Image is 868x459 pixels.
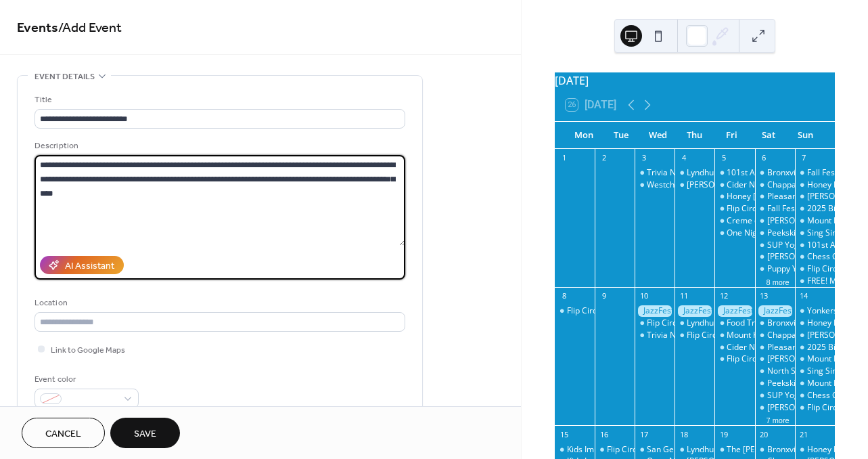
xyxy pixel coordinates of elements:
div: Honey Bee Grove Flower Farm - Farmers Market [795,318,835,329]
div: Flip Circus - [GEOGRAPHIC_DATA] [687,330,814,341]
span: / Add Event [58,15,122,41]
div: Chess Club at Sing Sing Kill Brewery [795,390,835,401]
div: The Marshall Tucker Band [714,444,754,456]
div: [DATE] [555,72,835,89]
div: 21 [799,429,809,439]
div: Honey Bee Grove Flower Farm - Sunset U-Pick Flowers [714,191,754,202]
div: Puppy Yoga [767,263,811,275]
div: Fall Festival at Harvest Moon Orchard [755,203,795,215]
div: 17 [639,429,649,439]
div: Flip Circus - Yorktown [595,444,635,456]
div: Chess Club at Sing Sing Kill Brewery [795,251,835,263]
div: SUP Yoga & Paddleboarding Lessons [755,240,795,251]
span: Save [134,427,156,441]
div: FREE! Music Across The Hudson [795,276,835,287]
div: Food Truck [DATE] [727,318,796,329]
div: San Gennaro Feast Yorktown [635,444,675,456]
div: Honey Bee Grove Flower Farm - Farmers Market [795,179,835,191]
div: 19 [718,429,729,439]
div: Mount Kisco Septemberfest [727,330,831,341]
div: JazzFest White Plains: Sept. 10 - 14 [635,305,675,317]
a: Events [17,15,58,41]
div: Yonkers Marathon, Half Marathon & 5K [795,305,835,317]
div: Peekskill Farmers Market [755,227,795,239]
div: Mon [566,122,603,149]
div: John Jay Homestead Farm Market In Katonah [755,353,795,365]
div: Peekskill Farmers Market [767,227,863,239]
div: Trivia Night at Sing Sing Kill Brewery [635,167,675,179]
div: 101st Annual Yorktown Grange Fair [727,167,860,179]
div: 7 [799,153,809,163]
div: Creme de la Creme Pole Dancing Show [714,215,754,227]
div: Fri [713,122,750,149]
div: 14 [799,291,809,301]
div: 9 [599,291,609,301]
span: Event details [35,70,95,84]
button: AI Assistant [40,256,124,274]
div: 6 [759,153,769,163]
div: TASH Farmer's Market at Patriot's Park [755,402,795,414]
div: Chappaqua Farmers Market [755,330,795,341]
div: Flip Circus - Yorktown [675,330,714,341]
div: 10 [639,291,649,301]
div: North Salem Farmers Market [755,366,795,377]
div: Fall Festival at Harvest Moon Orchard [795,167,835,179]
div: 5 [718,153,729,163]
div: 15 [559,429,569,439]
div: Flip Circus - [GEOGRAPHIC_DATA] [647,318,774,329]
button: 7 more [761,414,795,425]
div: Description [35,139,403,153]
div: Bronxville Farmers Market [755,318,795,329]
span: Cancel [45,427,81,441]
div: Wed [639,122,677,149]
div: Food Truck Friday [714,318,754,329]
div: 16 [599,429,609,439]
div: 20 [759,429,769,439]
div: Flip Circus - Yorktown [795,263,835,275]
div: Flip Circus - Yorktown [635,318,675,329]
div: 2025 Bicycle Sundays [795,342,835,353]
div: Irvington Farmer's Market [795,191,835,202]
div: Trivia Night at Sing Sing Kill Brewery [635,330,675,341]
div: Pleasantville Farmers Market [755,191,795,202]
button: 8 more [761,276,795,287]
div: 101st Annual Yorktown Grange Fair [795,240,835,251]
div: Flip Circus - [GEOGRAPHIC_DATA] [607,444,734,456]
span: Link to Google Maps [51,343,125,357]
div: 1 [559,153,569,163]
div: Trivia Night at Sing Sing Kill Brewery [647,330,783,341]
div: Cider Nights with live music & food truck at Harvest Moon's Hardscrabble Cider [714,179,754,191]
div: 8 [559,291,569,301]
div: Lyndhurst Landscape Volunteering [687,318,817,329]
div: Bronxville Farmers Market [767,444,867,456]
div: Flip Circus - Yorktown [714,353,754,365]
div: 101st Annual Yorktown Grange Fair [714,167,754,179]
div: Sing Sing Kill Brewery Run Club [795,227,835,239]
div: Flip Circus - Yorktown [714,203,754,215]
div: Event color [35,372,136,387]
div: JazzFest White Plains: Sept. 10 - 14 [755,305,795,317]
div: 18 [679,429,689,439]
div: Puppy Yoga [755,263,795,275]
div: Bronxville Farmers Market [755,167,795,179]
div: Title [35,93,403,107]
div: 2025 Bicycle Sundays [795,203,835,215]
div: Location [35,296,403,310]
div: Bronxville Farmers Market [755,444,795,456]
div: SUP Yoga & Paddleboarding Lessons [755,390,795,401]
div: Mount Kisco Septemberfest [795,378,835,389]
div: Westchester Soccer Club Home Game - Richmond Kickers at Westchester SC [635,179,675,191]
div: Flip Circus - Yorktown [555,305,595,317]
div: Cider Nights with live music & food truck at Harvest Moon's Hardscrabble Cider [714,342,754,353]
div: Trivia Night at Sing Sing Kill Brewery [647,167,783,179]
button: Cancel [22,418,105,448]
div: John Jay Homestead Farm Market In Katonah [755,215,795,227]
div: Honey Bee Grove Flower Farm - Farmers Market [795,444,835,456]
div: Sing Sing Kill Brewery Run Club [795,366,835,377]
div: Tue [602,122,639,149]
div: 2 [599,153,609,163]
button: Save [110,418,180,448]
div: Flip Circus - [GEOGRAPHIC_DATA] [727,353,854,365]
div: Lyndhurst Landscape Volunteering [675,167,714,179]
